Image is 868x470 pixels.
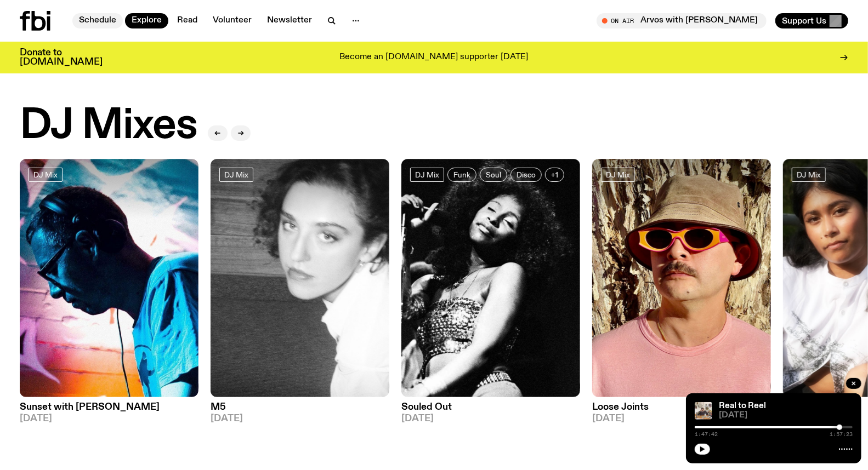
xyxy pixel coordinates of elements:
a: M5[DATE] [211,397,389,423]
span: DJ Mix [797,170,821,179]
h3: Loose Joints [592,403,771,412]
a: DJ Mix [29,168,63,182]
span: [DATE] [211,414,389,423]
span: [DATE] [401,414,580,423]
span: 1:47:42 [695,432,718,437]
a: DJ Mix [792,168,826,182]
img: Tyson stands in front of a paperbark tree wearing orange sunglasses, a suede bucket hat and a pin... [592,159,771,397]
span: 1:57:23 [830,432,853,437]
a: Newsletter [260,13,319,28]
h2: DJ Mixes [20,105,197,147]
h3: Sunset with [PERSON_NAME] [20,403,198,412]
a: Explore [125,13,168,28]
a: DJ Mix [410,168,444,182]
a: Schedule [72,13,123,28]
h3: Donate to [DOMAIN_NAME] [20,48,103,67]
img: Simon Caldwell stands side on, looking downwards. He has headphones on. Behind him is a brightly ... [20,159,198,397]
h3: M5 [211,403,389,412]
a: DJ Mix [601,168,635,182]
a: Disco [510,168,542,182]
button: Support Us [775,13,848,28]
span: Funk [453,170,470,179]
button: On AirArvos with [PERSON_NAME] [597,13,767,28]
a: Read [171,13,204,28]
span: [DATE] [20,414,198,423]
a: Souled Out[DATE] [401,397,580,423]
span: DJ Mix [606,170,630,179]
a: Funk [447,168,476,182]
a: Soul [480,168,507,182]
span: DJ Mix [224,170,248,179]
span: Disco [517,170,536,179]
p: Become an [DOMAIN_NAME] supporter [DATE] [340,53,529,62]
img: A black and white photo of Lilly wearing a white blouse and looking up at the camera. [211,159,389,397]
button: +1 [545,168,564,182]
span: [DATE] [592,414,771,423]
a: Sunset with [PERSON_NAME][DATE] [20,397,198,423]
a: Volunteer [206,13,258,28]
span: +1 [551,170,558,179]
span: DJ Mix [415,170,439,179]
a: Real to Reel [719,402,766,410]
span: DJ Mix [33,170,58,179]
span: Support Us [782,16,826,26]
a: DJ Mix [219,168,253,182]
img: Jasper Craig Adams holds a vintage camera to his eye, obscuring his face. He is wearing a grey ju... [695,402,712,420]
h3: Souled Out [401,403,580,412]
span: Soul [486,170,501,179]
a: Loose Joints[DATE] [592,397,771,423]
span: [DATE] [719,411,853,420]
